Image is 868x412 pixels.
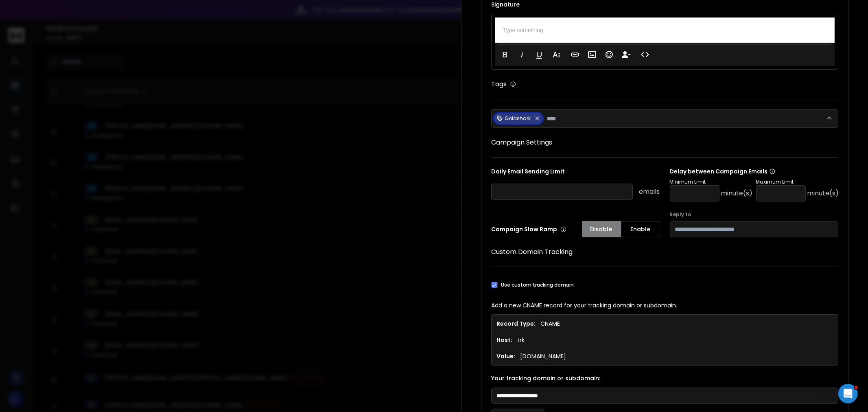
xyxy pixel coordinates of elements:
[496,336,512,344] h1: Host:
[670,167,839,175] p: Delay between Campaign Emails
[491,2,838,7] label: Signature
[756,179,839,185] p: Maximum Limit
[601,46,617,63] button: Emoticons
[520,352,566,360] p: [DOMAIN_NAME]
[496,320,536,328] h1: Record Type:
[531,46,547,63] button: Underline (Ctrl+U)
[491,301,838,309] p: Add a new CNAME record for your tracking domain or subdomain.
[838,384,858,403] iframe: Intercom live chat
[491,138,838,147] h1: Campaign Settings
[582,221,621,237] button: Disable
[584,46,600,63] button: Insert Image (Ctrl+P)
[491,225,566,233] p: Campaign Slow Ramp
[721,188,753,198] p: minute(s)
[491,167,660,179] p: Daily Email Sending Limit
[670,211,839,218] label: Reply to
[621,221,660,237] button: Enable
[639,187,660,197] p: emails
[491,79,507,89] h1: Tags
[670,179,753,185] p: Minimum Limit
[514,46,530,63] button: Italic (Ctrl+I)
[807,188,839,198] p: minute(s)
[549,46,564,63] button: More Text
[505,115,531,122] p: Goldshark
[619,46,634,63] button: Insert Unsubscribe Link
[501,282,574,288] label: Use custom tracking domain
[517,336,525,344] p: trk
[567,46,583,63] button: Insert Link (Ctrl+K)
[637,46,653,63] button: Code View
[491,247,838,257] h1: Custom Domain Tracking
[497,46,513,63] button: Bold (Ctrl+B)
[540,320,560,328] p: CNAME
[496,352,515,360] h1: Value:
[491,375,838,381] label: Your tracking domain or subdomain:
